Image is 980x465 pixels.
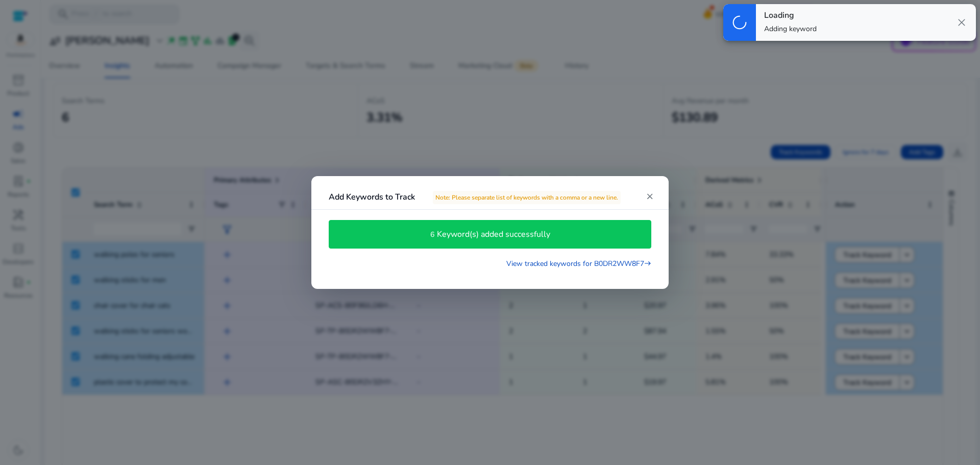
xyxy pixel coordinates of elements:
[645,192,654,201] mat-icon: close
[764,11,817,20] h4: Loading
[433,191,621,204] span: Note: Please separate list of keywords with a comma or a new line.
[644,258,651,269] mat-icon: east
[764,24,817,34] p: Adding keyword
[437,230,550,239] h4: Keyword(s) added successfully
[430,229,437,240] p: 6
[955,16,968,29] span: close
[506,257,651,269] a: View tracked keywords for B0DR2WW8F7
[729,12,750,33] span: progress_activity
[329,192,621,202] h4: Add Keywords to Track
